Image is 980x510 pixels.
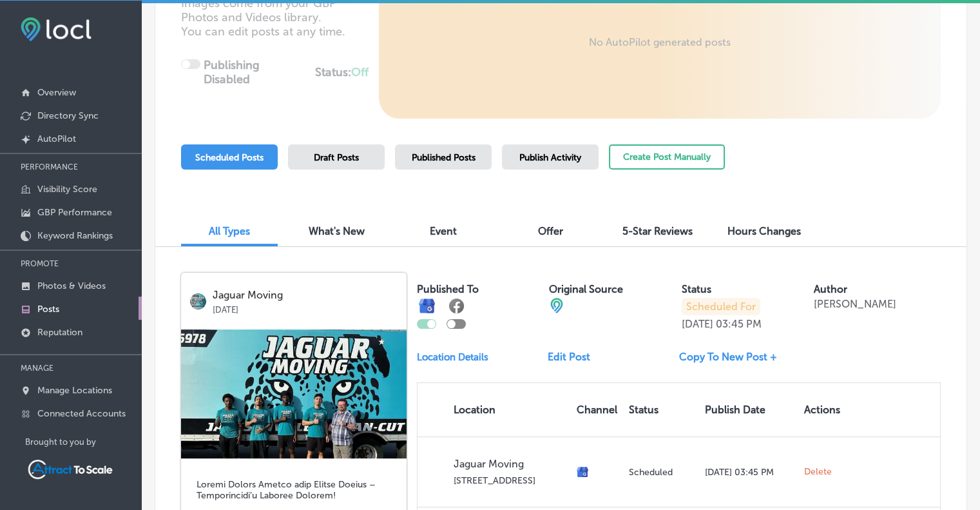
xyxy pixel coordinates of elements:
[37,110,99,121] p: Directory Sync
[190,293,206,309] img: logo
[716,318,762,330] p: 03:45 PM
[412,152,476,163] span: Published Posts
[314,152,359,163] span: Draft Posts
[682,298,760,315] p: Scheduled For
[37,280,106,291] p: Photos & Videos
[549,283,623,295] label: Original Source
[417,283,479,295] label: Published To
[37,408,126,419] p: Connected Accounts
[37,385,112,396] p: Manage Locations
[799,383,845,436] th: Actions
[309,225,365,237] span: What's New
[213,289,398,301] p: Jaguar Moving
[705,467,794,478] p: [DATE] 03:45 PM
[430,225,457,237] span: Event
[25,457,115,482] img: Attract To Scale
[454,458,566,470] p: Jaguar Moving
[804,466,832,478] span: Delete
[538,225,563,237] span: Offer
[549,298,564,313] img: cba84b02adce74ede1fb4a8549a95eca.png
[700,383,799,436] th: Publish Date
[37,230,113,241] p: Keyword Rankings
[622,225,693,237] span: 5-Star Reviews
[418,383,572,436] th: Location
[624,383,700,436] th: Status
[629,467,695,478] p: Scheduled
[417,351,488,363] p: Location Details
[814,283,847,295] label: Author
[21,17,91,41] img: fda3e92497d09a02dc62c9cd864e3231.png
[682,283,711,295] label: Status
[548,351,600,363] a: Edit Post
[682,318,713,330] p: [DATE]
[37,133,76,144] p: AutoPilot
[679,351,787,363] a: Copy To New Post +
[25,437,142,447] p: Brought to you by
[195,152,264,163] span: Scheduled Posts
[37,207,112,218] p: GBP Performance
[37,87,76,98] p: Overview
[814,298,896,310] p: [PERSON_NAME]
[37,327,82,338] p: Reputation
[37,184,97,195] p: Visibility Score
[37,304,59,315] p: Posts
[454,475,566,486] p: [STREET_ADDRESS]
[609,144,725,170] button: Create Post Manually
[209,225,250,237] span: All Types
[181,329,407,458] img: 6d5bf213-2047-4808-bacb-5ffb0c3765bdMoversJacksonvilleFL.jpg
[519,152,581,163] span: Publish Activity
[213,301,398,315] p: [DATE]
[727,225,801,237] span: Hours Changes
[572,383,624,436] th: Channel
